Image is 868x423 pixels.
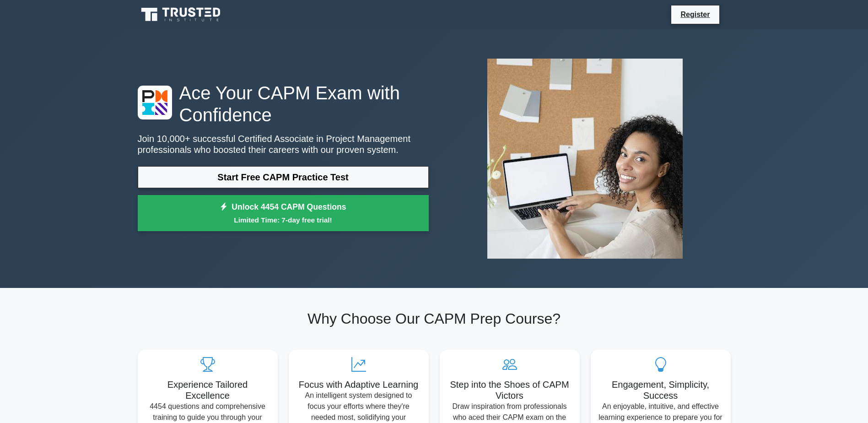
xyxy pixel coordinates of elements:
[296,379,421,390] h5: Focus with Adaptive Learning
[138,195,429,232] a: Unlock 4454 CAPM QuestionsLimited Time: 7-day free trial!
[145,379,270,401] h5: Experience Tailored Excellence
[138,82,429,126] h1: Ace Your CAPM Exam with Confidence
[138,166,429,188] a: Start Free CAPM Practice Test
[675,9,715,20] a: Register
[138,133,429,155] p: Join 10,000+ successful Certified Associate in Project Management professionals who boosted their...
[149,215,417,225] small: Limited Time: 7-day free trial!
[138,310,731,327] h2: Why Choose Our CAPM Prep Course?
[447,379,572,401] h5: Step into the Shoes of CAPM Victors
[598,379,723,401] h5: Engagement, Simplicity, Success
